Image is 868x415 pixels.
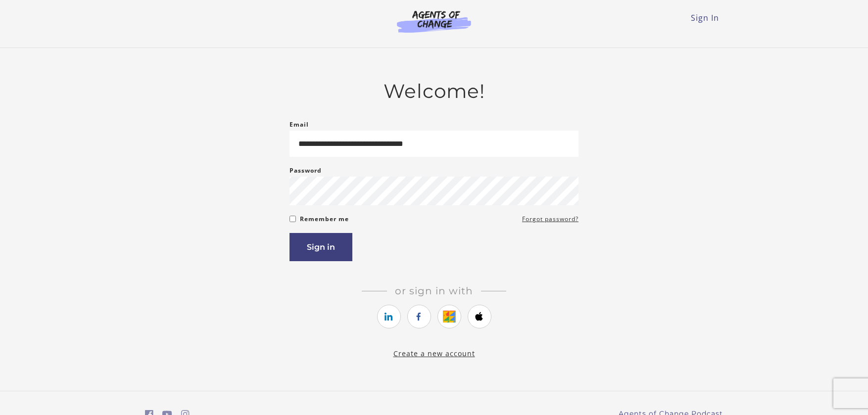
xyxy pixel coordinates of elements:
[387,285,481,297] span: Or sign in with
[468,305,491,328] a: https://courses.thinkific.com/users/auth/apple?ss%5Breferral%5D=&ss%5Buser_return_to%5D=https%3A%...
[437,305,461,328] a: https://courses.thinkific.com/users/auth/google?ss%5Breferral%5D=&ss%5Buser_return_to%5D=https%3A...
[522,213,579,225] a: Forgot password?
[289,80,579,103] h2: Welcome!
[300,213,349,225] label: Remember me
[377,305,401,328] a: https://courses.thinkific.com/users/auth/linkedin?ss%5Breferral%5D=&ss%5Buser_return_to%5D=https%...
[386,10,482,33] img: Agents of Change Logo
[289,119,309,131] label: Email
[289,165,322,177] label: Password
[289,233,352,261] button: Sign in
[407,305,431,328] a: https://courses.thinkific.com/users/auth/facebook?ss%5Breferral%5D=&ss%5Buser_return_to%5D=https%...
[393,349,475,358] a: Create a new account
[691,12,719,23] a: Sign In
